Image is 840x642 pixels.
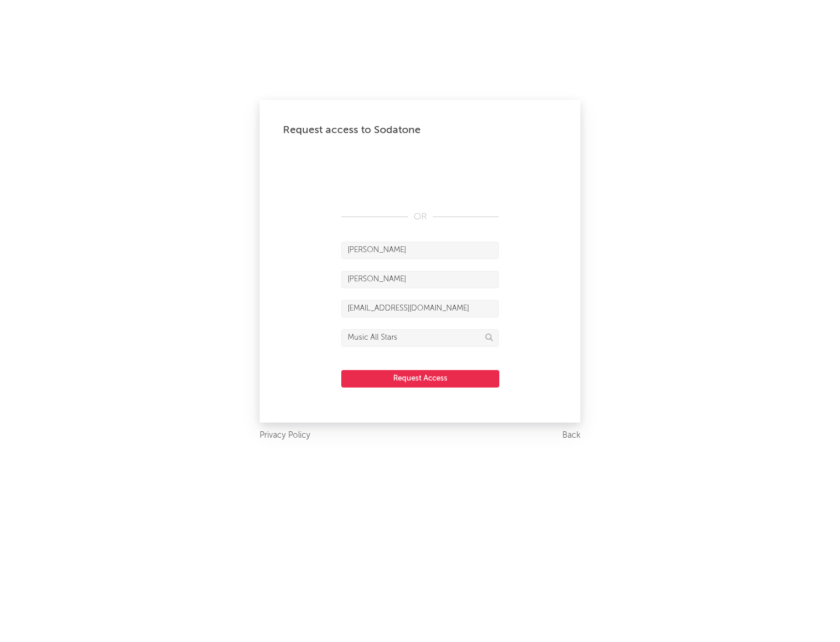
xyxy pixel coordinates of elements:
div: OR [341,210,499,224]
a: Back [562,428,580,443]
input: Email [341,300,499,317]
a: Privacy Policy [260,428,310,443]
button: Request Access [341,370,499,388]
input: Last Name [341,271,499,288]
input: Division [341,329,499,347]
div: Request access to Sodatone [283,123,557,137]
input: First Name [341,242,499,259]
